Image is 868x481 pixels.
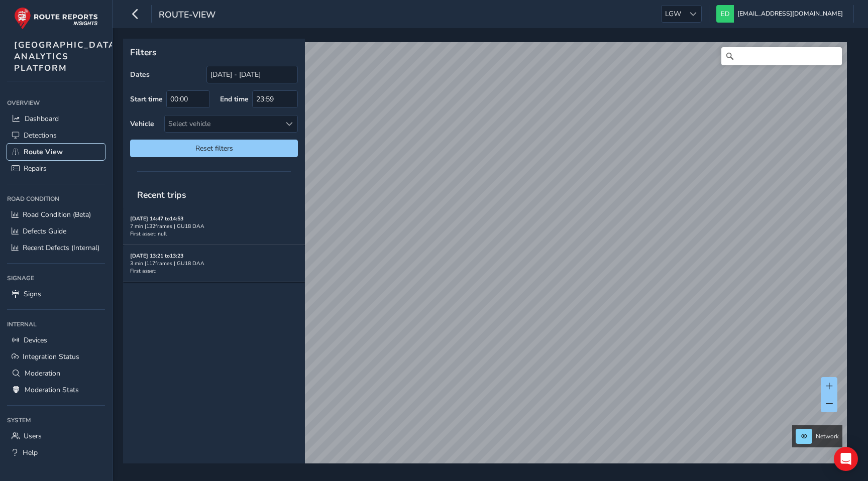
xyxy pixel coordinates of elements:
[130,230,167,237] span: First asset: null
[7,95,105,110] div: Overview
[7,144,105,160] a: Route View
[7,365,105,382] a: Moderation
[130,119,154,129] label: Vehicle
[24,164,47,173] span: Repairs
[737,5,843,23] span: [EMAIL_ADDRESS][DOMAIN_NAME]
[14,39,120,74] span: [GEOGRAPHIC_DATA] ANALYTICS PLATFORM
[130,140,298,157] button: Reset filters
[23,210,91,219] span: Road Condition (Beta)
[662,6,685,22] span: LGW
[130,215,183,222] strong: [DATE] 14:47 to 14:53
[127,42,847,475] canvas: Map
[7,271,105,286] div: Signage
[23,352,79,362] span: Integration Status
[7,160,105,177] a: Repairs
[7,191,105,206] div: Road Condition
[834,447,858,471] div: Open Intercom Messenger
[130,94,163,104] label: Start time
[24,131,57,140] span: Detections
[7,286,105,302] a: Signs
[14,7,98,30] img: rr logo
[25,369,60,378] span: Moderation
[7,413,105,428] div: System
[7,428,105,444] a: Users
[24,335,47,345] span: Devices
[23,243,99,253] span: Recent Defects (Internal)
[130,70,150,79] label: Dates
[138,144,290,153] span: Reset filters
[159,9,215,23] span: route-view
[716,5,846,23] button: [EMAIL_ADDRESS][DOMAIN_NAME]
[7,127,105,144] a: Detections
[721,47,842,65] input: Search
[23,448,38,457] span: Help
[7,382,105,398] a: Moderation Stats
[23,226,66,236] span: Defects Guide
[24,147,63,157] span: Route View
[7,223,105,239] a: Defects Guide
[7,332,105,348] a: Devices
[24,431,42,441] span: Users
[24,289,41,299] span: Signs
[130,46,298,59] p: Filters
[7,206,105,223] a: Road Condition (Beta)
[130,260,298,267] div: 3 min | 117 frames | GU18 DAA
[7,239,105,256] a: Recent Defects (Internal)
[130,182,193,208] span: Recent trips
[716,5,734,23] img: diamond-layout
[25,114,59,124] span: Dashboard
[130,267,156,275] span: First asset:
[7,348,105,365] a: Integration Status
[7,317,105,332] div: Internal
[7,110,105,127] a: Dashboard
[220,94,249,104] label: End time
[25,385,79,395] span: Moderation Stats
[7,444,105,461] a: Help
[165,115,281,132] div: Select vehicle
[816,432,839,440] span: Network
[130,252,183,260] strong: [DATE] 13:21 to 13:23
[130,222,298,230] div: 7 min | 132 frames | GU18 DAA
